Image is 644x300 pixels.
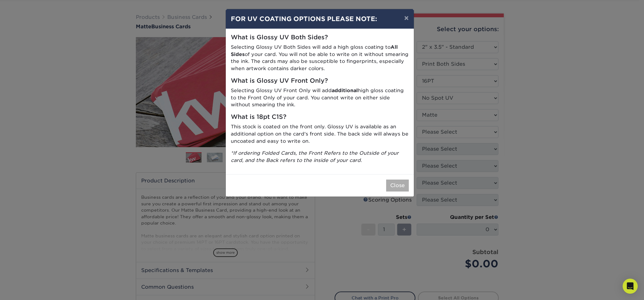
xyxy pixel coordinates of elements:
[231,44,398,57] strong: All Sides
[231,14,409,24] h4: FOR UV COATING OPTIONS PLEASE NOTE:
[231,44,409,72] p: Selecting Glossy UV Both Sides will add a high gloss coating to of your card. You will not be abl...
[231,87,409,108] p: Selecting Glossy UV Front Only will add high gloss coating to the Front Only of your card. You ca...
[231,114,409,121] h5: What is 18pt C1S?
[231,77,409,85] h5: What is Glossy UV Front Only?
[623,279,638,294] div: Open Intercom Messenger
[231,150,399,163] i: *If ordering Folded Cards, the Front Refers to the Outside of your card, and the Back refers to t...
[399,9,414,27] button: ×
[332,87,358,93] strong: additional
[231,34,409,41] h5: What is Glossy UV Both Sides?
[386,180,409,192] button: Close
[231,123,409,145] p: This stock is coated on the front only. Glossy UV is available as an additional option on the car...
